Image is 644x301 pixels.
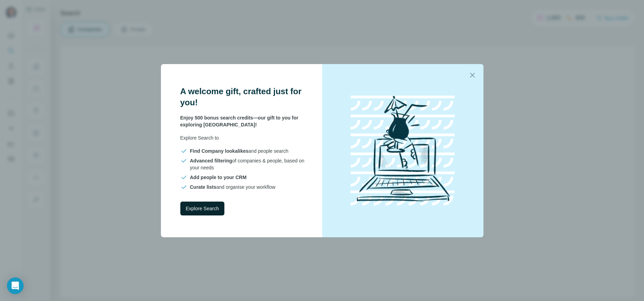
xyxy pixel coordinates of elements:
[190,184,276,191] span: and organise your workflow
[180,86,306,108] h3: A welcome gift, crafted just for you!
[340,88,465,213] img: laptop
[190,148,249,154] span: Find Company lookalikes
[186,205,219,212] span: Explore Search
[190,148,289,154] span: and people search
[180,202,225,215] button: Explore Search
[7,277,24,294] div: Open Intercom Messenger
[190,157,306,171] span: of companies & people, based on your needs
[190,175,247,180] span: Add people to your CRM
[190,184,216,190] span: Curate lists
[190,158,232,163] span: Advanced filtering
[180,114,306,128] p: Enjoy 500 bonus search credits—our gift to you for exploring [GEOGRAPHIC_DATA]!
[180,134,306,141] p: Explore Search to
